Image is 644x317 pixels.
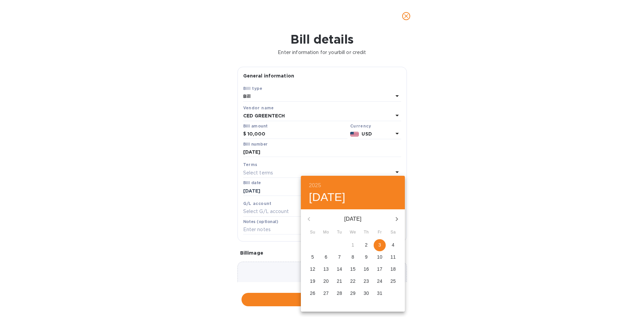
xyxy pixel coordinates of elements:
button: 16 [360,263,372,275]
p: 19 [310,278,315,284]
p: [DATE] [317,215,389,223]
p: 17 [377,266,382,272]
p: 3 [378,242,381,248]
button: 5 [307,251,319,263]
p: 23 [364,278,369,284]
button: 12 [307,263,319,275]
button: 13 [320,263,332,275]
span: Fr [374,229,386,236]
button: 7 [333,251,345,263]
span: Sa [387,229,399,236]
button: [DATE] [309,190,345,204]
button: 10 [374,251,386,263]
button: 24 [374,275,386,287]
p: 16 [364,266,369,272]
button: 17 [374,263,386,275]
p: 20 [323,278,329,284]
p: 30 [364,290,369,297]
span: Th [360,229,372,236]
button: 2025 [309,181,321,190]
p: 12 [310,266,315,272]
p: 25 [390,278,396,284]
button: 18 [387,263,399,275]
button: 20 [320,275,332,287]
p: 31 [377,290,382,297]
p: 22 [350,278,356,284]
p: 29 [350,290,356,297]
span: We [347,229,359,236]
button: 9 [360,251,372,263]
button: 25 [387,275,399,287]
p: 27 [323,290,329,297]
p: 5 [311,254,314,260]
button: 2 [360,239,372,251]
button: 14 [333,263,345,275]
button: 23 [360,275,372,287]
p: 13 [323,266,329,272]
p: 2 [365,242,368,248]
p: 18 [390,266,396,272]
button: 26 [307,287,319,300]
button: 28 [333,287,345,300]
p: 24 [377,278,382,284]
button: 11 [387,251,399,263]
p: 7 [338,254,341,260]
p: 26 [310,290,315,297]
p: 6 [325,254,327,260]
span: Tu [333,229,345,236]
button: 22 [347,275,359,287]
button: 6 [320,251,332,263]
p: 15 [350,266,356,272]
button: 3 [374,239,386,251]
button: 30 [360,287,372,300]
button: 27 [320,287,332,300]
button: 19 [307,275,319,287]
button: 8 [347,251,359,263]
p: 21 [337,278,342,284]
button: 4 [387,239,399,251]
button: 15 [347,263,359,275]
p: 14 [337,266,342,272]
p: 28 [337,290,342,297]
p: 9 [365,254,368,260]
button: 29 [347,287,359,300]
button: 31 [374,287,386,300]
p: 10 [377,254,382,260]
button: 21 [333,275,345,287]
p: 11 [390,254,396,260]
p: 4 [392,242,394,248]
span: Su [307,229,319,236]
p: 8 [352,254,354,260]
span: Mo [320,229,332,236]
